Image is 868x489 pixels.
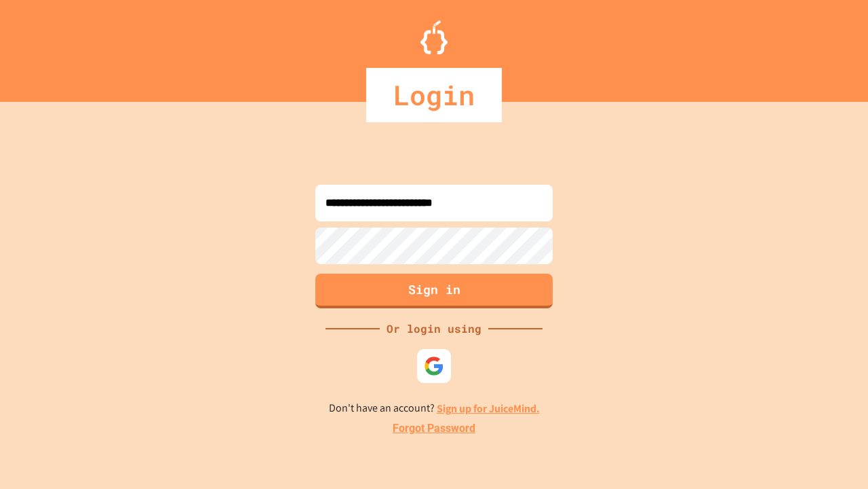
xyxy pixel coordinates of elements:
button: Sign in [315,274,553,308]
img: Logo.svg [420,20,448,54]
div: Or login using [380,321,488,337]
img: google-icon.svg [424,356,444,376]
p: Don't have an account? [329,400,540,417]
a: Forgot Password [393,420,475,437]
div: Login [366,68,502,122]
a: Sign up for JuiceMind. [437,401,540,416]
